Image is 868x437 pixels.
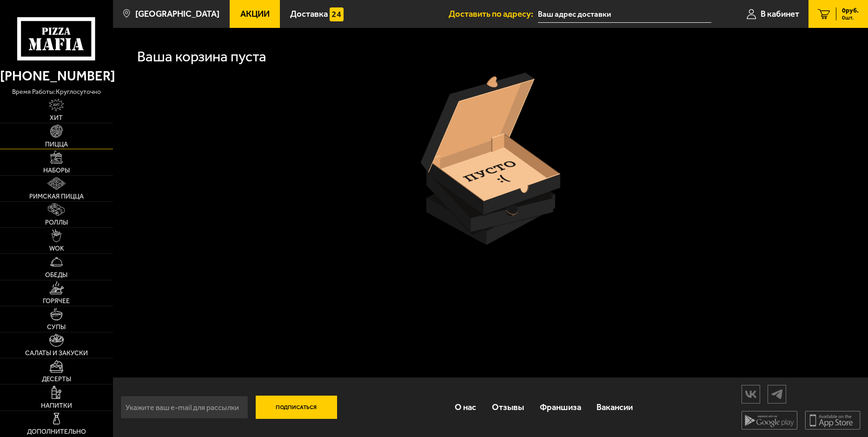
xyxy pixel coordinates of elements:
span: Пицца [45,141,68,148]
span: 0 шт. [842,15,859,20]
span: Хит [50,115,63,121]
img: vk [742,386,760,402]
input: Укажите ваш e-mail для рассылки [120,396,248,419]
span: Обеды [45,272,67,278]
input: Ваш адрес доставки [538,6,711,23]
button: Подписаться [256,396,337,419]
span: Десерты [42,376,71,383]
span: Наборы [43,167,70,174]
span: Салаты и закуски [25,350,88,357]
span: Напитки [41,403,72,409]
span: Супы [47,324,66,331]
a: Франшиза [532,392,589,422]
span: бульвар Новаторов, 21к3 [538,6,711,23]
span: Доставить по адресу: [449,10,538,19]
span: Роллы [45,219,68,226]
img: tg [768,386,786,402]
img: 15daf4d41897b9f0e9f617042186c801.svg [330,7,343,21]
img: пустая коробка [421,73,560,245]
span: [GEOGRAPHIC_DATA] [135,10,219,19]
span: Доставка [290,10,328,19]
span: В кабинет [761,10,799,19]
span: Акции [240,10,270,19]
span: Дополнительно [27,429,86,435]
a: Отзывы [484,392,532,422]
span: WOK [49,245,64,252]
a: О нас [447,392,484,422]
a: Вакансии [589,392,641,422]
h1: Ваша корзина пуста [137,49,266,64]
span: Римская пицца [29,193,84,200]
span: 0 руб. [842,7,859,14]
span: Горячее [43,298,70,305]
